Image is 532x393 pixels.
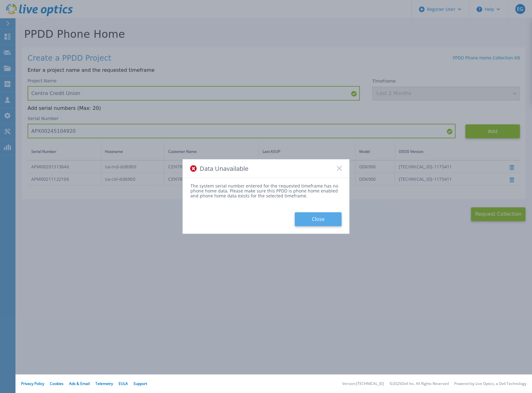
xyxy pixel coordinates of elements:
[133,381,147,386] a: Support
[190,184,342,198] div: The system serial number entered for the requested timeframe has no phone home data. Please make ...
[69,381,90,386] a: Ads & Email
[342,382,384,386] li: Version: [TECHNICAL_ID]
[50,381,63,386] a: Cookies
[21,381,44,386] a: Privacy Policy
[95,381,113,386] a: Telemetry
[200,165,248,172] span: Data Unavailable
[119,381,128,386] a: EULA
[390,382,449,386] li: © 2025 Dell Inc. All Rights Reserved
[454,382,526,386] li: Powered by Live Optics, a Dell Technology
[295,212,342,226] button: Close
